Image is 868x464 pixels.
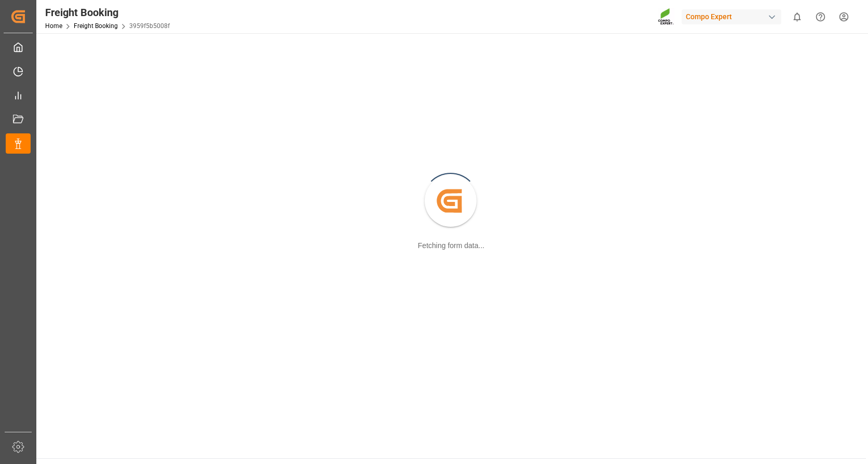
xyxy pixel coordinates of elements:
button: Compo Expert [682,7,785,26]
a: Home [45,22,62,30]
div: Freight Booking [45,5,170,20]
button: show 0 new notifications [785,5,809,29]
img: Screenshot%202023-09-29%20at%2010.02.21.png_1712312052.png [658,8,674,26]
div: Fetching form data... [418,240,484,251]
div: Compo Expert [682,9,781,24]
a: Freight Booking [74,22,118,30]
button: Help Center [809,5,832,29]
